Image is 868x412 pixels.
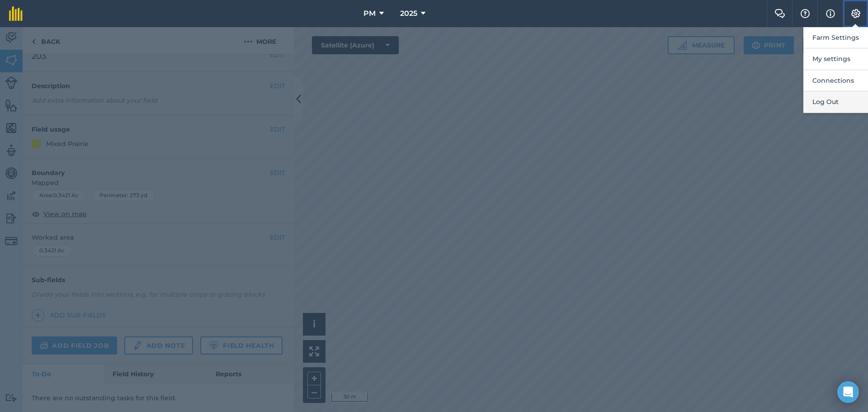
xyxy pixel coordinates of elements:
img: fieldmargin Logo [9,6,23,21]
img: A question mark icon [800,9,811,18]
button: Farm Settings [803,27,868,48]
span: 2025 [400,8,417,19]
img: A cog icon [850,9,861,18]
span: PM [363,8,376,19]
img: svg+xml;base64,PHN2ZyB4bWxucz0iaHR0cDovL3d3dy53My5vcmcvMjAwMC9zdmciIHdpZHRoPSIxNyIgaGVpZ2h0PSIxNy... [826,8,835,19]
button: Log Out [803,91,868,113]
div: Open Intercom Messenger [837,381,859,403]
button: Connections [803,70,868,91]
button: My settings [803,48,868,70]
img: Two speech bubbles overlapping with the left bubble in the forefront [774,9,785,18]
